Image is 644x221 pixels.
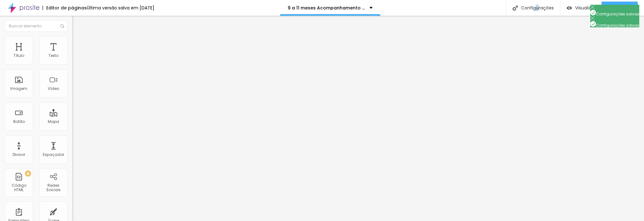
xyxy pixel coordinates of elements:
[560,2,602,14] button: Visualizar
[10,86,27,91] font: Imagem
[590,10,596,15] img: Ícone
[602,2,638,14] button: Publicar
[5,20,68,32] input: Buscar elemento
[13,152,25,157] font: Divisor
[596,23,639,28] font: Configurações salvas
[48,53,58,58] font: Texto
[13,119,25,124] font: Botão
[575,5,595,11] font: Visualizar
[12,183,26,192] font: Código HTML
[596,11,639,17] font: Configurações salvas
[590,16,595,20] img: Ícone
[14,53,24,58] font: Título
[46,183,61,192] font: Redes Sociais
[48,86,59,91] font: Vídeo
[521,5,554,11] font: Configurações
[46,5,87,11] font: Editor de páginas
[590,21,596,27] img: Ícone
[87,5,154,11] font: Última versão salva em [DATE]
[567,5,572,11] img: view-1.svg
[590,5,595,9] img: Ícone
[43,152,64,157] font: Espaçador
[288,5,379,11] font: 9 a 11 meses Acompanhamento mensal
[60,24,64,28] img: Ícone
[513,5,518,11] img: Ícone
[48,119,59,124] font: Mapa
